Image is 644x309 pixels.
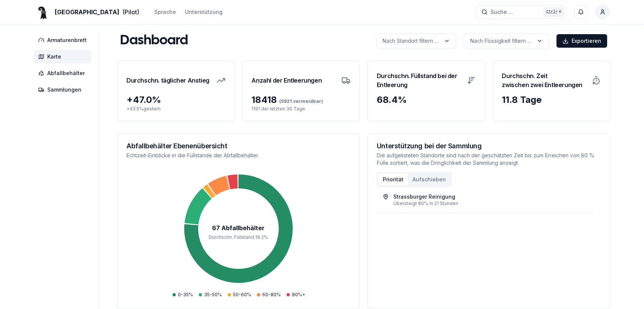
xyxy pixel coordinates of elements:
a: Unterstützung [185,8,223,17]
div: 35-50% [199,292,222,298]
tspan: Durchschn. Füllstand : 19.2 % [209,234,268,240]
h1: Dashboard [120,33,188,48]
p: + 43.5 % gestern [126,106,226,112]
div: 80%+ [287,292,305,298]
a: Karte [34,50,94,63]
div: 11.8 Tage [502,94,601,106]
p: Die aufgelisteten Standorte sind nach der geschätzten Zeit bis zum Erreichen von 80 % Fülle sorti... [377,152,601,167]
h3: Anzahl der Entleerungen [252,70,322,91]
div: 0-35% [173,292,193,298]
h3: Durchschn. täglicher Anstieg [126,70,209,91]
p: Nach Flüssigkeit filtern ... [470,37,531,45]
div: + 47.0 % [126,94,226,106]
h3: Unterstützung bei der Sammlung [377,143,601,149]
button: Suche ...Ctrl+K [477,5,567,19]
div: Sprache [154,8,176,16]
span: [GEOGRAPHIC_DATA] [55,8,119,17]
span: Sammlungen [47,86,81,93]
span: Abfallbehälter [47,69,85,77]
h3: Abfallbehälter Ebenenübersicht [126,143,351,149]
span: Karte [47,53,61,60]
div: Übersteigt 80% in 21 Stunden [393,200,587,207]
button: Exportieren [557,34,607,48]
div: 68.4 % [377,94,476,106]
a: Abfallbehälter [34,66,94,80]
button: label [376,33,456,48]
button: Aufschieben [408,173,450,185]
button: Sprache [154,8,176,17]
span: Suche ... [491,8,513,16]
span: (Pilot) [122,8,139,17]
span: (5921 vermeidbar) [277,98,324,104]
a: Sammlungen [34,83,94,96]
span: Armaturenbrett [47,36,87,44]
button: label [464,33,549,48]
img: Basel Logo [34,3,52,21]
a: Armaturenbrett [34,33,94,47]
div: 50-60% [228,292,251,298]
a: Strassburger ReinigungÜbersteigt 80% in 21 Stunden [383,193,587,207]
p: 1191 der letzten 30 Tage [252,106,351,112]
p: Echtzeit-Einblicke in die Füllstände der Abfallbehälter. [126,152,351,159]
div: 60-80% [257,292,281,298]
p: Nach Standort filtern ... [382,37,438,45]
h3: Durchschn. Zeit zwischen zwei Entleerungen [502,70,588,91]
div: Strassburger Reinigung [393,193,455,200]
button: Priorität [378,173,408,185]
a: [GEOGRAPHIC_DATA](Pilot) [34,8,139,17]
h3: Durchschn. Füllstand bei der Entleerung [377,70,462,91]
tspan: 67 Abfallbehälter [212,225,265,232]
div: 18418 [252,94,351,106]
